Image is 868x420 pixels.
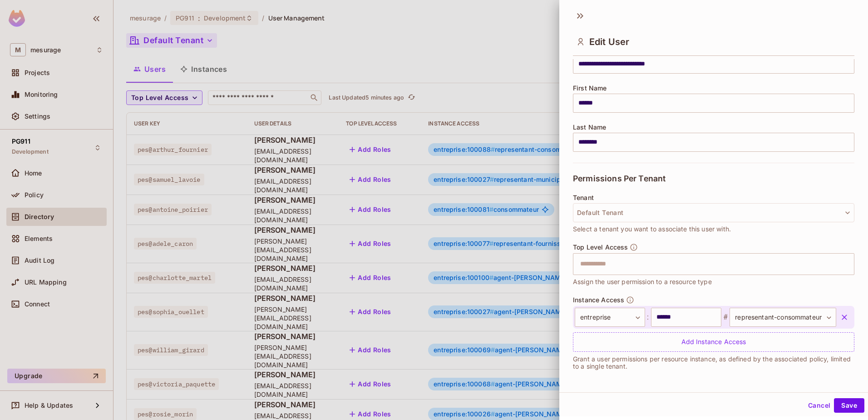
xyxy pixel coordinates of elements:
button: Open [849,263,851,265]
span: First Name [573,85,607,92]
span: # [721,312,730,323]
button: Cancel [804,398,834,413]
div: representant-consommateur [730,308,836,327]
span: Select a tenant you want to associate this user with. [573,224,731,234]
span: Permissions Per Tenant [573,174,666,183]
span: Edit User [589,36,629,47]
div: entreprise [575,308,645,327]
button: Default Tenant [573,203,854,222]
span: Top Level Access [573,244,628,251]
div: Add Instance Access [573,332,854,352]
span: : [645,312,651,323]
span: Instance Access [573,296,624,304]
p: Grant a user permissions per resource instance, as defined by the associated policy, limited to a... [573,355,854,370]
span: Tenant [573,194,594,201]
button: Save [834,398,864,413]
span: Assign the user permission to a resource type [573,277,712,287]
span: Last Name [573,124,606,131]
